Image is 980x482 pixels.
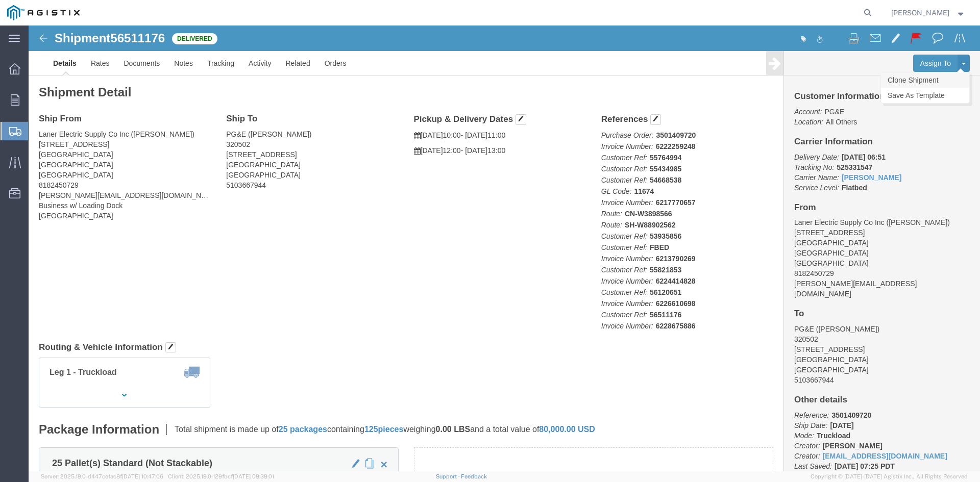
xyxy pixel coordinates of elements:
span: Server: 2025.19.0-d447cefac8f [41,473,163,479]
iframe: FS Legacy Container [29,26,980,471]
span: [DATE] 09:39:01 [233,473,274,479]
span: Client: 2025.19.0-129fbcf [168,473,274,479]
span: James Laner [891,7,949,18]
span: Copyright © [DATE]-[DATE] Agistix Inc., All Rights Reserved [811,472,968,481]
a: Support [436,473,461,479]
button: [PERSON_NAME] [891,7,966,19]
span: [DATE] 10:47:06 [122,473,163,479]
img: logo [7,5,80,20]
a: Feedback [461,473,487,479]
